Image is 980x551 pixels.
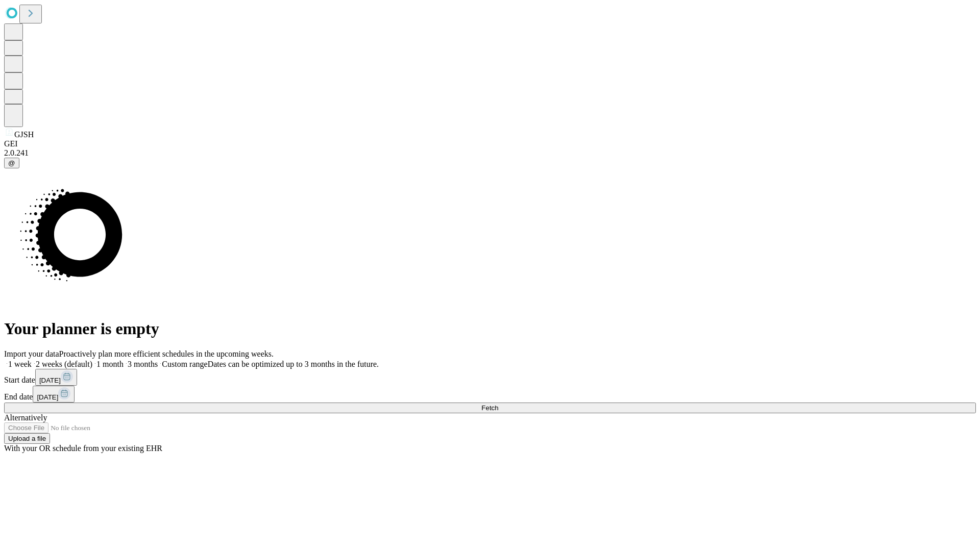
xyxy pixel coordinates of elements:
div: 2.0.241 [4,148,976,158]
span: Dates can be optimized up to 3 months in the future. [208,360,379,368]
span: [DATE] [37,393,58,401]
button: Upload a file [4,433,50,444]
h1: Your planner is empty [4,319,976,338]
div: End date [4,386,976,403]
span: [DATE] [39,377,61,384]
span: @ [8,159,15,167]
button: [DATE] [33,386,75,403]
span: 2 weeks (default) [36,360,92,368]
div: GEI [4,139,976,148]
button: [DATE] [35,369,77,386]
button: Fetch [4,403,976,413]
span: Proactively plan more efficient schedules in the upcoming weeks. [59,349,274,358]
span: 3 months [128,360,158,368]
span: 1 week [8,360,32,368]
button: @ [4,158,19,168]
span: Custom range [162,360,207,368]
span: With your OR schedule from your existing EHR [4,444,162,453]
span: 1 month [96,360,124,368]
span: Fetch [481,404,498,412]
span: Alternatively [4,413,47,422]
span: Import your data [4,349,59,358]
span: GJSH [14,130,34,139]
div: Start date [4,369,976,386]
